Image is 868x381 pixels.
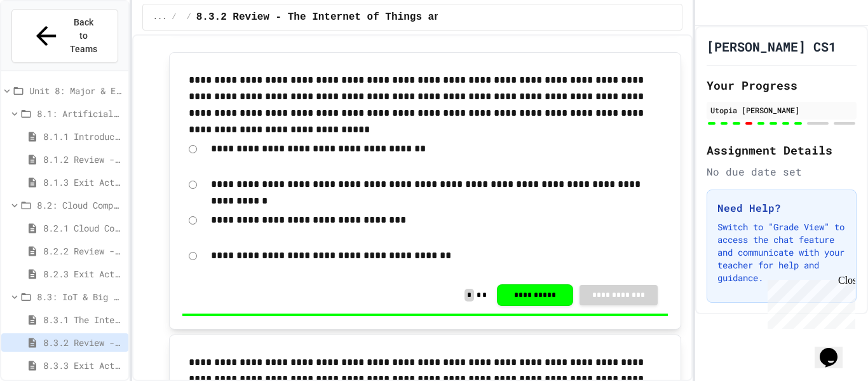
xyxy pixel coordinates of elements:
[37,290,123,303] span: 8.3: IoT & Big Data
[717,221,846,284] p: Switch to "Grade View" to access the chat feature and communicate with your teacher for help and ...
[43,153,123,166] span: 8.1.2 Review - Introduction to Artificial Intelligence
[707,76,857,94] h2: Your Progress
[707,164,857,179] div: No due date set
[710,104,853,116] div: Utopia [PERSON_NAME]
[196,10,501,25] span: 8.3.2 Review - The Internet of Things and Big Data
[43,176,123,189] span: 8.1.3 Exit Activity - AI Detective
[43,244,123,258] span: 8.2.2 Review - Cloud Computing
[815,330,855,368] iframe: chat widget
[43,336,123,349] span: 8.3.2 Review - The Internet of Things and Big Data
[29,84,123,97] span: Unit 8: Major & Emerging Technologies
[763,275,855,329] iframe: chat widget
[717,200,846,216] h3: Need Help?
[37,107,123,120] span: 8.1: Artificial Intelligence Basics
[37,198,123,212] span: 8.2: Cloud Computing
[707,141,857,159] h2: Assignment Details
[5,5,88,81] div: Chat with us now!Close
[153,12,167,22] span: ...
[43,221,123,235] span: 8.2.1 Cloud Computing: Transforming the Digital World
[172,12,176,22] span: /
[69,16,98,56] span: Back to Teams
[707,38,836,55] h1: [PERSON_NAME] CS1
[43,359,123,372] span: 8.3.3 Exit Activity - IoT Data Detective Challenge
[43,130,123,143] span: 8.1.1 Introduction to Artificial Intelligence
[187,12,191,22] span: /
[43,267,123,281] span: 8.2.3 Exit Activity - Cloud Service Detective
[43,313,123,326] span: 8.3.1 The Internet of Things and Big Data: Our Connected Digital World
